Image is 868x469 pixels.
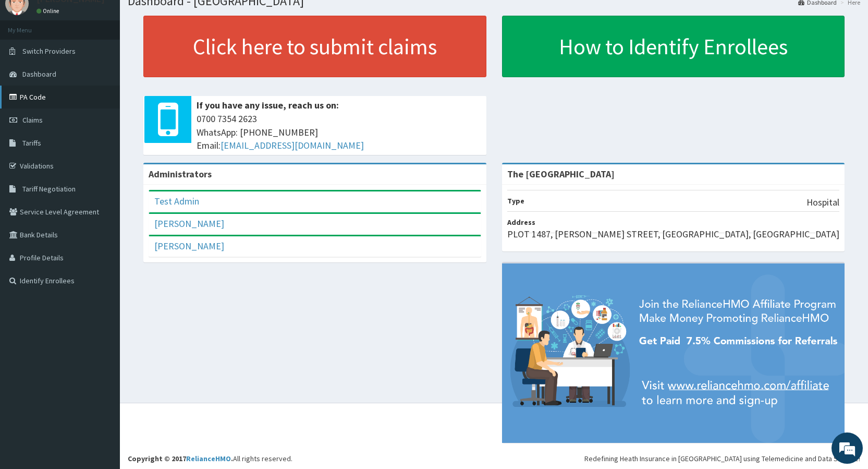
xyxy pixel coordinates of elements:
[22,69,56,79] span: Dashboard
[22,46,76,56] span: Switch Providers
[221,139,364,151] a: [EMAIL_ADDRESS][DOMAIN_NAME]
[507,218,535,227] b: Address
[502,16,845,77] a: How to Identify Enrollees
[22,138,41,148] span: Tariffs
[197,99,339,111] b: If you have any issue, reach us on:
[22,184,76,194] span: Tariff Negotiation
[36,7,62,15] a: Online
[143,16,486,77] a: Click here to submit claims
[502,263,845,443] img: provider-team-banner.png
[806,196,839,209] p: Hospital
[507,196,524,206] b: Type
[128,454,233,463] strong: Copyright © 2017 .
[154,218,224,230] a: [PERSON_NAME]
[149,168,212,180] b: Administrators
[186,454,231,463] a: RelianceHMO
[507,227,839,241] p: PLOT 1487, [PERSON_NAME] STREET, [GEOGRAPHIC_DATA], [GEOGRAPHIC_DATA]
[584,453,860,464] div: Redefining Heath Insurance in [GEOGRAPHIC_DATA] using Telemedicine and Data Science!
[507,168,615,180] strong: The [GEOGRAPHIC_DATA]
[154,195,199,207] a: Test Admin
[197,112,481,152] span: 0700 7354 2623 WhatsApp: [PHONE_NUMBER] Email:
[22,115,43,125] span: Claims
[154,240,224,252] a: [PERSON_NAME]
